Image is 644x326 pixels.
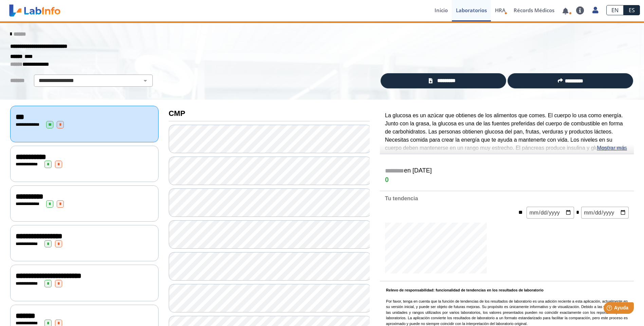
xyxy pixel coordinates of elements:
[495,7,505,14] span: HRA
[386,288,544,292] b: Relevo de responsabilidad: funcionalidad de tendencias en los resultados de laboratorio
[169,109,185,118] b: CMP
[385,167,629,175] h5: en [DATE]
[385,196,418,201] b: Tu tendencia
[385,176,629,184] h4: 0
[385,111,629,160] p: La glucosa es un azúcar que obtienes de los alimentos que comes. El cuerpo lo usa como energía. J...
[597,144,627,152] a: Mostrar más
[606,5,624,15] a: EN
[584,300,637,319] iframe: Help widget launcher
[581,207,629,219] input: mm/dd/yyyy
[527,207,574,219] input: mm/dd/yyyy
[624,5,640,15] a: ES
